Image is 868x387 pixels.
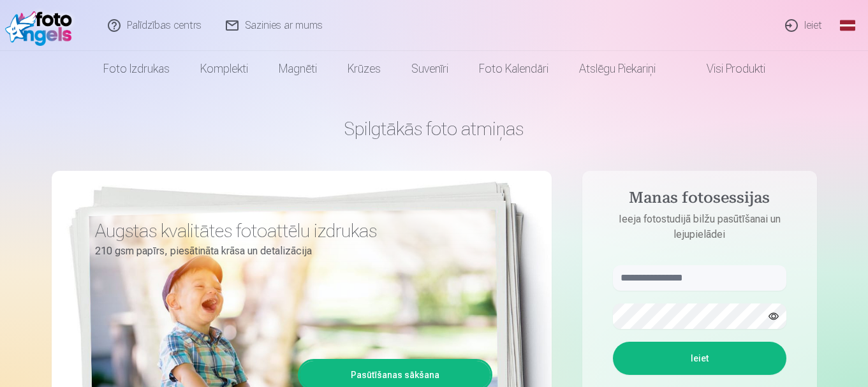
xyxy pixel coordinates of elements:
a: Visi produkti [671,51,781,87]
h4: Manas fotosessijas [600,189,799,212]
button: Ieiet [613,342,786,375]
p: Ieeja fotostudijā bilžu pasūtīšanai un lejupielādei [600,212,799,242]
a: Atslēgu piekariņi [564,51,671,87]
a: Foto kalendāri [464,51,564,87]
h3: Augstas kvalitātes fotoattēlu izdrukas [95,219,483,242]
p: 210 gsm papīrs, piesātināta krāsa un detalizācija [95,242,483,260]
a: Magnēti [263,51,332,87]
img: /fa1 [5,5,78,46]
a: Foto izdrukas [88,51,185,87]
h1: Spilgtākās foto atmiņas [52,117,817,140]
a: Komplekti [185,51,263,87]
a: Krūzes [332,51,396,87]
a: Suvenīri [396,51,464,87]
